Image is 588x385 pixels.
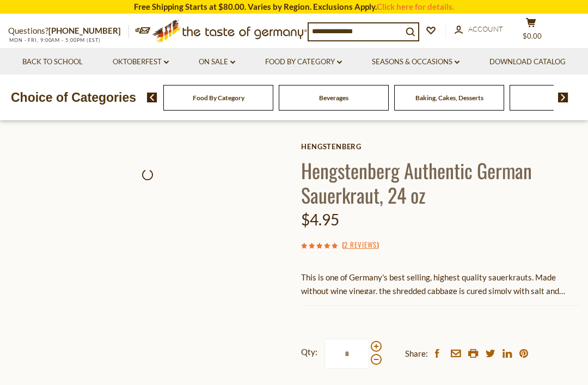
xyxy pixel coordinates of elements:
a: Hengstenberg [301,142,580,151]
a: Seasons & Occasions [372,56,460,68]
span: MON - FRI, 9:00AM - 5:00PM (EST) [8,37,101,43]
span: ( ) [342,239,379,250]
a: Account [455,23,503,35]
p: This is one of Germany's best selling, highest quality sauerkrauts. Made without wine vinegar, th... [301,271,580,298]
span: Account [468,25,503,33]
a: 2 Reviews [344,239,377,251]
button: $0.00 [514,17,547,45]
a: Baking, Cakes, Desserts [415,94,483,102]
span: Share: [405,347,428,360]
p: Questions? [8,24,129,38]
a: Beverages [319,94,348,102]
a: On Sale [199,56,235,68]
span: $4.95 [301,210,339,229]
a: Oktoberfest [113,56,169,68]
span: $0.00 [523,32,542,40]
strong: Qty: [301,345,317,359]
img: previous arrow [147,93,157,102]
a: Food By Category [265,56,342,68]
h1: Hengstenberg Authentic German Sauerkraut, 24 oz [301,158,580,207]
a: [PHONE_NUMBER] [48,26,121,35]
img: next arrow [558,93,568,102]
a: Back to School [22,56,83,68]
a: Food By Category [193,94,244,102]
a: Download Catalog [489,56,566,68]
a: Click here for details. [377,2,454,11]
input: Qty: [324,339,369,369]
